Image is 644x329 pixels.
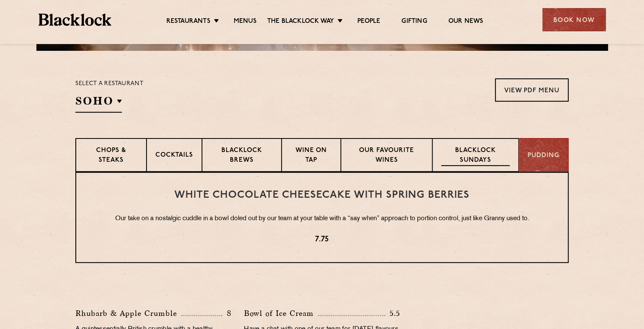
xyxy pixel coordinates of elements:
[85,146,138,166] p: Chops & Steaks
[357,17,380,27] a: People
[267,17,334,27] a: The Blacklock Way
[93,213,551,224] p: Our take on a nostalgic cuddle in a bowl doled out by our team at your table with a “say when” ap...
[75,307,181,319] p: Rhubarb & Apple Crumble
[155,151,193,161] p: Cocktails
[350,146,423,166] p: Our favourite wines
[166,17,210,27] a: Restaurants
[211,146,273,166] p: Blacklock Brews
[39,14,112,26] img: BL_Textured_Logo-footer-cropped.svg
[528,151,559,161] p: Pudding
[290,146,332,166] p: Wine on Tap
[222,308,231,319] p: 8
[75,78,144,89] p: Select a restaurant
[244,307,318,319] p: Bowl of Ice Cream
[448,17,484,27] a: Our News
[93,234,551,245] p: 7.75
[385,308,400,319] p: 5.5
[495,78,569,102] a: View PDF Menu
[401,17,427,27] a: Gifting
[75,94,122,113] h2: SOHO
[234,17,257,27] a: Menus
[542,8,606,31] div: Book Now
[93,190,551,201] h3: White Chocolate Cheesecake with Spring Berries
[441,146,510,166] p: Blacklock Sundays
